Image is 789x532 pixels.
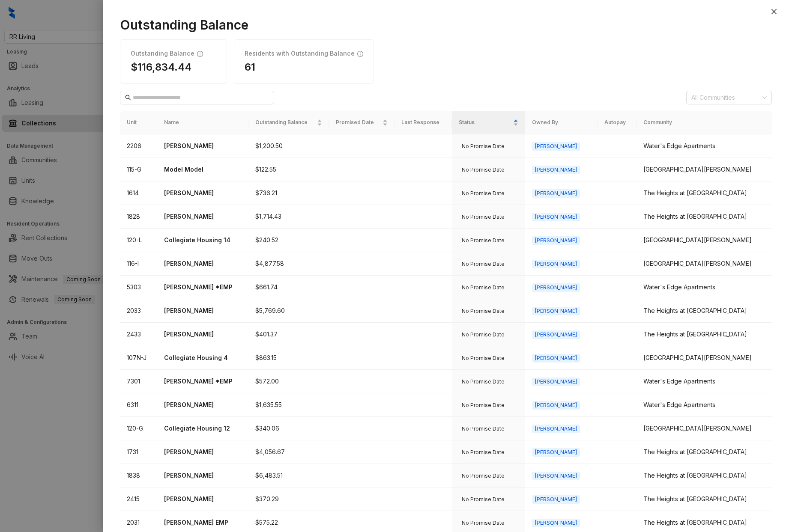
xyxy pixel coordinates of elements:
[459,354,508,363] span: No Promise Date
[357,50,363,57] span: info-circle
[248,111,329,134] th: Outstanding Balance
[164,330,242,339] p: [PERSON_NAME]
[164,447,242,457] p: [PERSON_NAME]
[164,259,242,268] p: [PERSON_NAME]
[120,323,157,346] td: 2433
[459,330,508,339] span: No Promise Date
[532,472,580,480] span: [PERSON_NAME]
[164,518,242,527] p: [PERSON_NAME] EMP
[248,276,329,299] td: $661.74
[120,111,157,134] th: Unit
[120,205,157,229] td: 1828
[164,235,242,245] p: Collegiate Housing 14
[525,111,598,134] th: Owned By
[248,370,329,393] td: $572.00
[637,111,772,134] th: Community
[125,95,131,101] span: search
[248,487,329,511] td: $370.29
[459,142,508,151] span: No Promise Date
[459,495,508,504] span: No Promise Date
[336,119,380,127] span: Promised Date
[120,417,157,440] td: 120-G
[643,235,765,245] div: [GEOGRAPHIC_DATA][PERSON_NAME]
[120,229,157,252] td: 120-L
[532,448,580,457] span: [PERSON_NAME]
[532,519,580,527] span: [PERSON_NAME]
[164,353,242,363] p: Collegiate Housing 4
[643,259,765,268] div: [GEOGRAPHIC_DATA][PERSON_NAME]
[245,50,355,57] h1: Residents with Outstanding Balance
[643,400,765,410] div: Water's Edge Apartments
[532,236,580,245] span: [PERSON_NAME]
[120,158,157,181] td: 115-G
[532,330,580,339] span: [PERSON_NAME]
[532,213,580,221] span: [PERSON_NAME]
[459,377,508,386] span: No Promise Date
[164,165,242,174] p: Model Model
[120,464,157,487] td: 1838
[459,119,511,127] span: Status
[459,166,508,174] span: No Promise Date
[248,323,329,346] td: $401.37
[643,306,765,315] div: The Heights at [GEOGRAPHIC_DATA]
[643,377,765,386] div: Water's Edge Apartments
[131,61,216,73] h1: $116,834.44
[248,158,329,181] td: $122.55
[643,282,765,292] div: Water's Edge Apartments
[643,471,765,480] div: The Heights at [GEOGRAPHIC_DATA]
[643,212,765,221] div: The Heights at [GEOGRAPHIC_DATA]
[255,119,316,127] span: Outstanding Balance
[164,306,242,315] p: [PERSON_NAME]
[459,425,508,433] span: No Promise Date
[643,424,765,433] div: [GEOGRAPHIC_DATA][PERSON_NAME]
[459,236,508,245] span: No Promise Date
[157,111,248,134] th: Name
[248,181,329,205] td: $736.21
[248,440,329,464] td: $4,056.67
[164,377,242,386] p: [PERSON_NAME] *EMP
[532,401,580,410] span: [PERSON_NAME]
[771,8,777,15] span: close
[164,424,242,433] p: Collegiate Housing 12
[532,377,580,386] span: [PERSON_NAME]
[532,307,580,315] span: [PERSON_NAME]
[248,252,329,276] td: $4,877.58
[532,260,580,268] span: [PERSON_NAME]
[459,472,508,480] span: No Promise Date
[120,346,157,370] td: 107N-J
[248,205,329,229] td: $1,714.43
[248,417,329,440] td: $340.06
[459,213,508,221] span: No Promise Date
[459,283,508,292] span: No Promise Date
[532,166,580,174] span: [PERSON_NAME]
[643,141,765,151] div: Water's Edge Apartments
[248,299,329,323] td: $5,769.60
[120,134,157,158] td: 2206
[120,370,157,393] td: 7301
[120,181,157,205] td: 1614
[643,165,765,174] div: [GEOGRAPHIC_DATA][PERSON_NAME]
[643,518,765,527] div: The Heights at [GEOGRAPHIC_DATA]
[532,425,580,433] span: [PERSON_NAME]
[248,134,329,158] td: $1,200.50
[532,189,580,198] span: [PERSON_NAME]
[131,50,194,57] h1: Outstanding Balance
[248,346,329,370] td: $863.15
[197,50,203,57] span: info-circle
[120,299,157,323] td: 2033
[164,400,242,410] p: [PERSON_NAME]
[459,448,508,457] span: No Promise Date
[394,111,452,134] th: Last Response
[532,354,580,363] span: [PERSON_NAME]
[459,401,508,410] span: No Promise Date
[120,17,772,33] h1: Outstanding Balance
[643,353,765,363] div: [GEOGRAPHIC_DATA][PERSON_NAME]
[769,6,779,17] button: Close
[164,212,242,221] p: [PERSON_NAME]
[532,142,580,151] span: [PERSON_NAME]
[643,330,765,339] div: The Heights at [GEOGRAPHIC_DATA]
[459,260,508,268] span: No Promise Date
[248,229,329,252] td: $240.52
[643,447,765,457] div: The Heights at [GEOGRAPHIC_DATA]
[248,393,329,417] td: $1,635.55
